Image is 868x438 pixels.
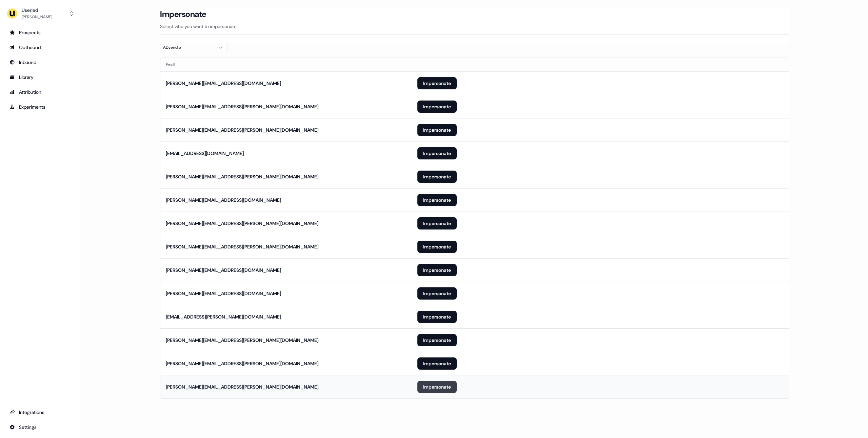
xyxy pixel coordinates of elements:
button: Impersonate [417,77,457,89]
div: Prospects [9,29,72,36]
a: Go to outbound experience [5,42,76,53]
button: Userled[PERSON_NAME] [5,5,76,22]
div: ADvendio [163,44,214,51]
button: Impersonate [417,381,457,393]
div: Attribution [9,89,72,95]
button: Impersonate [417,101,457,113]
a: Go to templates [5,72,76,83]
div: [PERSON_NAME][EMAIL_ADDRESS][PERSON_NAME][DOMAIN_NAME] [166,103,318,110]
div: [PERSON_NAME][EMAIL_ADDRESS][PERSON_NAME][DOMAIN_NAME] [166,384,318,390]
button: Impersonate [417,217,457,229]
a: Go to Inbound [5,57,76,68]
button: Impersonate [417,334,457,346]
button: Impersonate [417,171,457,183]
div: [PERSON_NAME][EMAIL_ADDRESS][DOMAIN_NAME] [166,267,281,273]
button: Impersonate [417,124,457,136]
a: Go to integrations [5,422,76,433]
div: [PERSON_NAME][EMAIL_ADDRESS][DOMAIN_NAME] [166,80,281,87]
button: Impersonate [417,194,457,206]
th: Email [160,58,412,71]
div: Integrations [9,409,72,416]
button: Impersonate [417,241,457,253]
a: Go to attribution [5,87,76,97]
div: Userled [22,7,52,14]
div: [EMAIL_ADDRESS][DOMAIN_NAME] [166,150,244,157]
a: Go to prospects [5,27,76,38]
button: Impersonate [417,357,457,370]
div: Settings [9,424,72,431]
div: [PERSON_NAME][EMAIL_ADDRESS][PERSON_NAME][DOMAIN_NAME] [166,220,318,227]
div: [PERSON_NAME][EMAIL_ADDRESS][DOMAIN_NAME] [166,290,281,297]
div: Outbound [9,44,72,51]
h3: Impersonate [160,9,206,19]
div: Inbound [9,59,72,66]
button: Impersonate [417,311,457,323]
button: Impersonate [417,147,457,159]
button: Impersonate [417,287,457,300]
a: Go to integrations [5,407,76,418]
button: Impersonate [417,264,457,276]
div: [PERSON_NAME][EMAIL_ADDRESS][PERSON_NAME][DOMAIN_NAME] [166,243,318,250]
button: ADvendio [160,43,228,52]
div: [PERSON_NAME][EMAIL_ADDRESS][PERSON_NAME][DOMAIN_NAME] [166,360,318,367]
div: [PERSON_NAME][EMAIL_ADDRESS][DOMAIN_NAME] [166,197,281,203]
div: Experiments [9,104,72,110]
div: Library [9,74,72,81]
div: [PERSON_NAME] [22,14,52,20]
a: Go to experiments [5,102,76,112]
div: [PERSON_NAME][EMAIL_ADDRESS][PERSON_NAME][DOMAIN_NAME] [166,337,318,344]
div: [PERSON_NAME][EMAIL_ADDRESS][PERSON_NAME][DOMAIN_NAME] [166,127,318,133]
div: [PERSON_NAME][EMAIL_ADDRESS][PERSON_NAME][DOMAIN_NAME] [166,173,318,180]
p: Select who you want to impersonate [160,23,789,30]
div: [EMAIL_ADDRESS][PERSON_NAME][DOMAIN_NAME] [166,313,281,320]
